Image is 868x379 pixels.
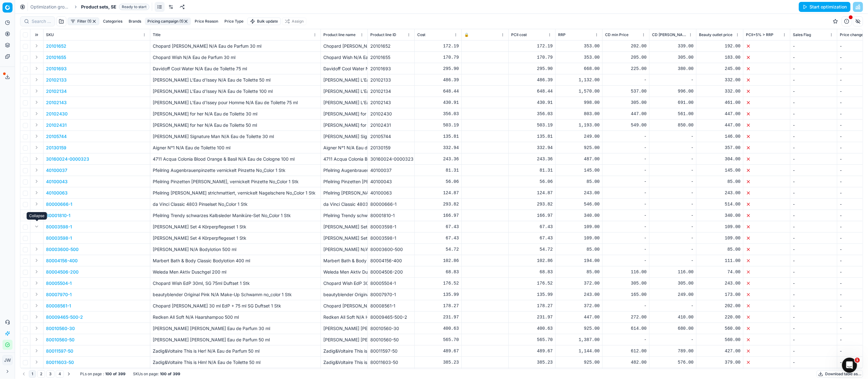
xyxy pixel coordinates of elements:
[511,111,553,117] div: 356.03
[558,145,600,151] div: 925.00
[46,77,67,83] button: 20102133
[3,355,12,365] span: JW
[282,18,306,25] button: Assign
[790,108,837,120] td: -
[746,32,773,37] span: PCII+5% > RRP
[46,145,66,151] button: 20130159
[790,97,837,108] td: -
[33,200,40,208] button: Expand
[46,54,66,61] button: 20101655
[605,122,647,128] div: 549.00
[652,66,694,72] div: 380.00
[46,291,72,298] button: 80007970-1
[46,201,72,207] button: 80000666-1
[33,53,40,61] button: Expand
[417,156,459,162] div: 243.36
[30,4,149,10] nav: breadcrumb
[46,190,68,196] button: 40100063
[370,111,412,117] div: 20102430
[790,52,837,63] td: -
[558,167,600,173] div: 145.00
[46,156,89,162] button: 30160024-0000323
[790,300,837,312] td: -
[511,99,553,106] div: 430.91
[153,54,318,61] p: Chopard Wish N/A Eau de Parfum 30 ml
[46,179,68,185] button: 40100043
[417,32,425,37] span: Cost
[790,86,837,97] td: -
[56,370,64,378] button: 4
[790,120,837,131] td: -
[153,99,318,106] p: [PERSON_NAME] L'Eau d'Issey pour Homme N/A Eau de Toilette 75 ml
[790,40,837,52] td: -
[605,145,647,151] div: -
[417,54,459,61] div: 170.79
[417,122,459,128] div: 503.19
[790,278,837,289] td: -
[46,167,67,173] button: 40100037
[46,99,67,106] p: 20102143
[46,133,67,140] p: 20105744
[417,77,459,83] div: 486.39
[323,111,365,117] div: [PERSON_NAME] for her N/A Eau de Toilette 30 ml
[558,133,600,140] div: 249.00
[323,32,356,37] span: Product line name
[652,133,694,140] div: -
[790,199,837,210] td: -
[323,145,365,151] div: Aigner N°1 N/A Eau de Toilette 100 ml
[46,359,74,366] p: 80011603-50
[790,142,837,153] td: -
[652,43,694,49] div: 339.00
[652,32,687,37] span: CD [PERSON_NAME]
[511,32,527,37] span: PCII cost
[153,111,318,117] p: [PERSON_NAME] for her N/A Eau de Toilette 30 ml
[790,187,837,199] td: -
[153,145,318,151] p: Aigner N°1 N/A Eau de Toilette 100 ml
[323,77,365,83] div: [PERSON_NAME] L'Eau d'Issey N/A Eau de Toilette 50 ml
[605,77,647,83] div: -
[417,43,459,49] div: 172.19
[790,131,837,142] td: -
[605,66,647,72] div: 225.00
[46,246,79,253] button: 80003600-500
[222,18,246,25] button: Price Type
[699,88,741,94] div: 332.00
[46,303,71,309] button: 80008561-1
[817,370,863,378] button: Download table as...
[417,66,459,72] div: 295.90
[33,358,40,366] button: Expand
[153,66,318,72] p: Davidoff Cool Water N/A Eau de Toilette 75 ml
[790,221,837,232] td: -
[605,32,629,37] span: CD min Price
[81,4,149,10] span: Product sets, SEReady to start
[558,54,600,61] div: 353.00
[370,43,412,49] div: 20101652
[790,255,837,266] td: -
[46,66,67,72] button: 20101693
[699,133,741,140] div: 146.00
[118,371,126,376] strong: 399
[33,155,40,163] button: Expand
[511,54,553,61] div: 170.79
[511,43,553,49] div: 172.19
[160,371,167,376] strong: 100
[370,32,396,37] span: Product line ID
[370,77,412,83] div: 20102133
[790,63,837,74] td: -
[46,348,73,354] p: 80011597-50
[33,279,40,287] button: Expand
[370,167,412,173] div: 40100037
[605,99,647,106] div: 305.00
[46,88,67,94] button: 20102134
[699,66,741,72] div: 245.00
[33,166,40,174] button: Expand
[33,76,40,83] button: Expand
[323,133,365,140] div: [PERSON_NAME] Signature Man N/A Eau de Toilette 30 ml
[46,280,72,286] button: 80005504-1
[46,111,68,117] button: 20102430
[30,4,70,10] a: Optimization groups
